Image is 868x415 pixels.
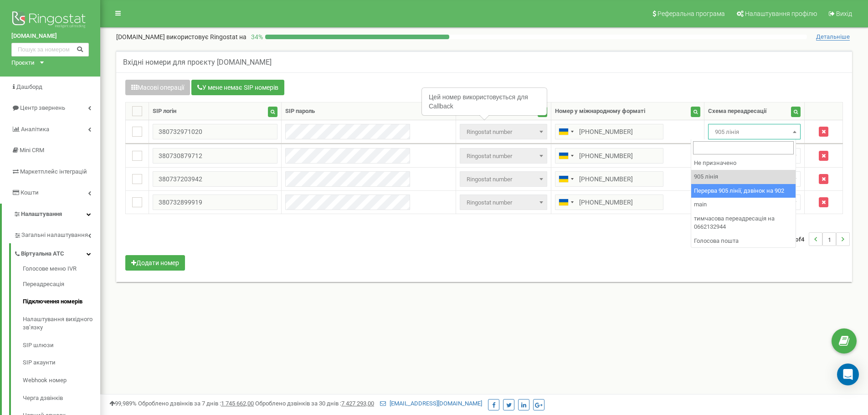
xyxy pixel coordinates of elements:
[460,148,547,164] span: Ringostat number
[463,126,544,138] span: Ringostat number
[16,83,42,90] span: Дашборд
[21,231,88,240] span: Загальні налаштування
[711,126,797,138] span: 905 лінія
[816,33,850,41] span: Детальніше
[745,10,817,17] span: Налаштування профілю
[125,255,185,271] button: Додати номер
[708,124,801,139] span: 905 лінія
[138,400,254,407] span: Оброблено дзвінків за 7 днів :
[380,400,482,407] a: [EMAIL_ADDRESS][DOMAIN_NAME]
[23,354,100,372] a: SIP акаунти
[21,250,64,258] span: Віртуальна АТС
[20,168,87,175] span: Маркетплейс інтеграцій
[836,10,852,17] span: Вихід
[460,124,547,139] span: Ringostat number
[247,32,265,41] p: 34 %
[691,234,796,248] li: Голосова пошта
[463,173,544,186] span: Ringostat number
[2,204,100,225] a: Налаштування
[123,58,272,67] h5: Вхідні номери для проєкту [DOMAIN_NAME]
[166,33,247,41] span: використовує Ringostat на
[21,210,62,217] span: Налаштування
[23,389,100,407] a: Черга дзвінків
[822,232,836,246] li: 1
[691,170,796,184] li: 905 лінія
[555,172,576,186] div: Telephone country code
[787,223,850,255] nav: ...
[23,311,100,337] a: Налаштування вихідного зв’язку
[23,372,100,389] a: Webhook номер
[11,59,35,67] div: Проєкти
[795,235,801,243] span: of
[11,32,89,41] a: [DOMAIN_NAME]
[153,107,176,116] div: SIP логін
[460,171,547,187] span: Ringostat number
[341,400,374,407] u: 7 427 293,00
[21,189,39,196] span: Кошти
[691,212,796,234] li: тимчасова переадресація на 0662132944
[555,148,663,164] input: 050 123 4567
[555,149,576,163] div: Telephone country code
[555,124,663,139] input: 050 123 4567
[11,43,89,56] input: Пошук за номером
[837,364,859,385] div: Open Intercom Messenger
[657,10,725,17] span: Реферальна програма
[422,88,546,115] div: Цей номер використовується для Callback
[555,171,663,187] input: 050 123 4567
[14,225,100,243] a: Загальні налаштування
[116,32,247,41] p: [DOMAIN_NAME]
[221,400,254,407] u: 1 745 662,00
[463,150,544,163] span: Ringostat number
[255,400,374,407] span: Оброблено дзвінків за 30 днів :
[23,265,100,276] a: Голосове меню IVR
[282,102,456,120] th: SIP пароль
[23,293,100,311] a: Підключення номерів
[555,195,663,210] input: 050 123 4567
[691,156,796,170] li: Не призначено
[555,195,576,210] div: Telephone country code
[787,232,809,246] span: 0-4 4
[460,195,547,210] span: Ringostat number
[463,196,544,209] span: Ringostat number
[23,337,100,354] a: SIP шлюзи
[125,80,190,95] button: Масові операції
[708,107,767,116] div: Схема переадресації
[14,243,100,262] a: Віртуальна АТС
[691,184,796,198] li: Перерва 905 лінії, дзвінок на 902
[691,198,796,212] li: main
[21,126,49,133] span: Аналiтика
[20,147,44,154] span: Mini CRM
[109,400,137,407] span: 99,989%
[555,107,645,116] div: Номер у міжнародному форматі
[555,124,576,139] div: Telephone country code
[11,9,89,32] img: Ringostat logo
[20,104,65,111] span: Центр звернень
[23,276,100,293] a: Переадресація
[191,80,284,95] button: У мене немає SIP номерів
